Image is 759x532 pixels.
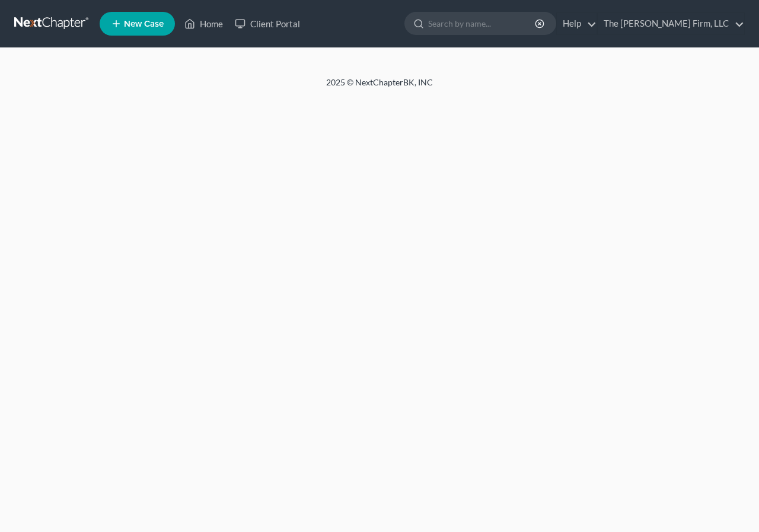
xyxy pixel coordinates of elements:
div: 2025 © NextChapterBK, INC [42,77,717,98]
a: Client Portal [229,13,306,34]
input: Search by name... [428,12,537,34]
a: Help [557,13,597,34]
a: The [PERSON_NAME] Firm, LLC [598,13,744,34]
span: New Case [124,20,164,28]
a: Home [178,13,229,34]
